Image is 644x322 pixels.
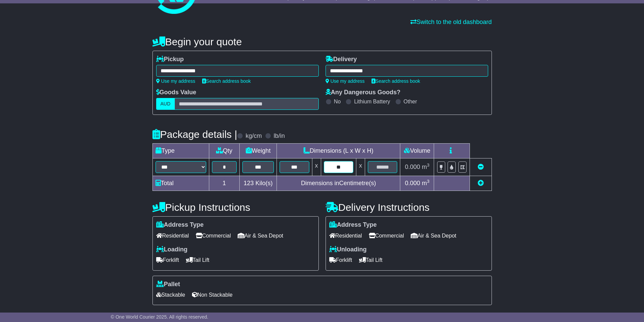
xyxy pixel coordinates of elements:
label: AUD [156,98,175,110]
span: Commercial [196,230,231,241]
span: m [422,164,430,170]
h4: Pickup Instructions [152,202,319,213]
td: 1 [209,176,240,191]
h4: Delivery Instructions [326,202,492,213]
label: Pickup [156,56,184,63]
a: Search address book [372,78,420,84]
span: 0.000 [405,164,420,170]
td: Type [152,144,209,158]
label: Unloading [329,246,367,253]
span: Tail Lift [359,255,383,265]
td: x [312,158,321,176]
span: © One World Courier 2025. All rights reserved. [111,314,209,320]
label: Any Dangerous Goods? [326,89,401,96]
td: Weight [240,144,277,158]
td: Dimensions (L x W x H) [277,144,400,158]
span: Forklift [329,255,352,265]
td: Volume [400,144,434,158]
label: kg/cm [245,132,262,140]
a: Switch to the old dashboard [410,19,492,25]
label: No [334,98,341,105]
span: m [422,180,430,187]
label: Delivery [326,56,357,63]
label: Address Type [329,221,377,229]
span: Air & Sea Depot [238,230,283,241]
td: Total [152,176,209,191]
span: Tail Lift [186,255,210,265]
span: 0.000 [405,180,420,187]
h4: Begin your quote [152,36,492,47]
label: Address Type [156,221,204,229]
span: Residential [329,230,362,241]
span: 123 [244,180,254,187]
td: Qty [209,144,240,158]
h4: Package details | [152,129,237,140]
span: Forklift [156,255,179,265]
sup: 3 [427,179,430,184]
span: Stackable [156,290,185,300]
a: Add new item [478,180,484,187]
label: Goods Value [156,89,196,96]
a: Remove this item [478,164,484,170]
span: Commercial [369,230,404,241]
td: Dimensions in Centimetre(s) [277,176,400,191]
span: Residential [156,230,189,241]
a: Use my address [326,78,365,84]
a: Search address book [202,78,251,84]
label: Lithium Battery [354,98,390,105]
td: Kilo(s) [240,176,277,191]
span: Air & Sea Depot [411,230,456,241]
label: Other [404,98,417,105]
span: Non Stackable [192,290,233,300]
label: Pallet [156,281,180,288]
td: x [356,158,365,176]
label: Loading [156,246,188,253]
a: Use my address [156,78,195,84]
label: lb/in [273,132,285,140]
sup: 3 [427,163,430,168]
